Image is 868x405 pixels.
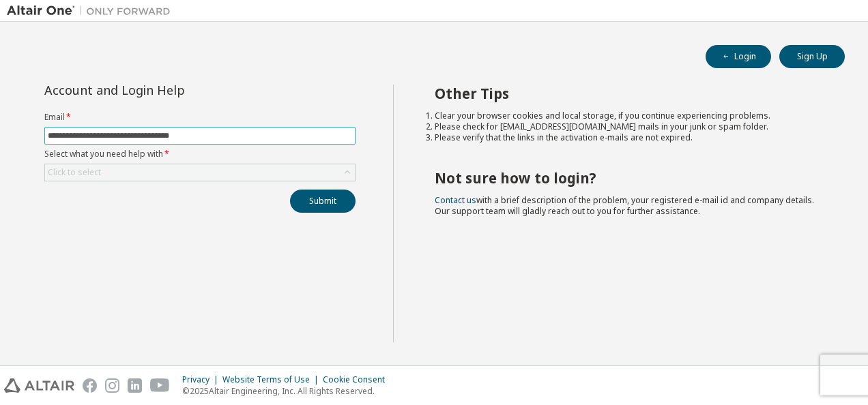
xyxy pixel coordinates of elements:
[44,149,356,160] label: Select what you need help with
[435,121,821,132] li: Please check for [EMAIL_ADDRESS][DOMAIN_NAME] mails in your junk or spam folder.
[222,374,323,385] div: Website Terms of Use
[48,167,101,178] div: Click to select
[435,194,814,217] span: with a brief description of the problem, your registered e-mail id and company details. Our suppo...
[435,85,821,102] h2: Other Tips
[435,132,821,143] li: Please verify that the links in the activation e-mails are not expired.
[706,45,771,68] button: Login
[44,85,293,95] div: Account and Login Help
[290,190,356,213] button: Submit
[182,385,393,397] p: © 2025 Altair Engineering, Inc. All Rights Reserved.
[779,45,845,68] button: Sign Up
[435,169,821,187] h2: Not sure how to login?
[105,378,119,393] img: instagram.svg
[4,378,74,393] img: altair_logo.svg
[435,194,476,206] a: Contact us
[182,374,222,385] div: Privacy
[7,4,177,18] img: Altair One
[83,378,97,393] img: facebook.svg
[45,164,355,181] div: Click to select
[323,374,393,385] div: Cookie Consent
[128,378,142,393] img: linkedin.svg
[435,110,821,121] li: Clear your browser cookies and local storage, if you continue experiencing problems.
[44,112,356,123] label: Email
[150,378,170,393] img: youtube.svg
